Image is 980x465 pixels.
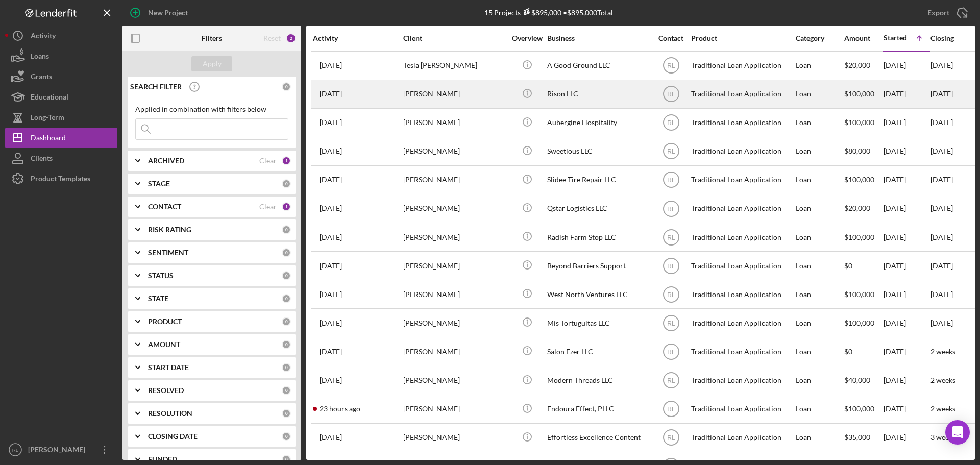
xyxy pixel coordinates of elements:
text: RL [667,148,675,155]
div: Tesla [PERSON_NAME] [403,52,505,79]
div: Qstar Logistics LLC [547,195,649,222]
div: Radish Farm Stop LLC [547,224,649,251]
div: 0 [282,432,291,441]
time: [DATE] [930,61,953,69]
time: [DATE] [930,233,953,241]
div: [DATE] [884,224,929,251]
b: STATE [148,295,168,303]
text: RL [667,349,675,356]
div: Beyond Barriers Support [547,252,649,279]
span: $0 [844,347,852,356]
div: 0 [282,409,291,418]
span: $100,000 [844,404,874,413]
div: Loan [796,52,843,79]
div: [DATE] [884,396,929,423]
div: Client [403,34,505,42]
div: Loan [796,396,843,423]
time: [DATE] [930,118,953,127]
b: SEARCH FILTER [130,83,182,91]
div: Traditional Loan Application [691,338,793,365]
div: Long-Term [31,107,64,130]
text: RL [667,262,675,270]
time: 2025-07-09 19:24 [320,61,342,69]
div: Started [884,34,907,42]
div: Traditional Loan Application [691,396,793,423]
button: Export [917,3,975,23]
text: RL [667,205,675,212]
time: 2025-09-04 22:10 [320,348,342,356]
b: RISK RATING [148,226,191,234]
div: [PERSON_NAME] [403,281,505,308]
div: Grants [31,66,52,89]
div: Traditional Loan Application [691,195,793,222]
text: RL [667,177,675,184]
b: STAGE [148,180,170,188]
div: Dashboard [31,128,66,151]
time: 2025-10-06 13:53 [320,233,342,241]
time: 2 weeks [930,404,955,413]
span: $35,000 [844,433,870,442]
div: Loan [796,338,843,365]
div: A Good Ground LLC [547,52,649,79]
button: Loans [5,46,117,66]
div: Loan [796,109,843,136]
button: Grants [5,66,117,87]
text: RL [667,434,675,442]
div: [PERSON_NAME] [403,81,505,108]
time: [DATE] [930,290,953,299]
a: Product Templates [5,168,117,189]
div: Applied in combination with filters below [135,105,288,113]
div: Loan [796,195,843,222]
span: $0 [844,261,852,270]
div: [DATE] [884,309,929,336]
time: 2025-10-01 00:58 [320,376,342,384]
div: $895,000 [521,8,561,17]
b: STATUS [148,272,174,280]
span: $20,000 [844,61,870,69]
div: [DATE] [884,424,929,451]
div: 1 [282,202,291,211]
time: 2025-10-02 16:02 [320,90,342,98]
div: Activity [313,34,402,42]
div: Slidee Tire Repair LLC [547,166,649,193]
div: Endoura Effect, PLLC [547,396,649,423]
div: [PERSON_NAME] [403,138,505,165]
div: Effortless Excellence Content [547,424,649,451]
button: Clients [5,148,117,168]
div: [PERSON_NAME] [403,338,505,365]
div: Modern Threads LLC [547,367,649,394]
text: RL [667,377,675,384]
b: RESOLUTION [148,409,192,418]
div: [DATE] [884,109,929,136]
time: [DATE] [930,319,953,327]
span: $20,000 [844,204,870,212]
div: Loan [796,166,843,193]
div: [PERSON_NAME] [403,109,505,136]
span: $100,000 [844,175,874,184]
div: [DATE] [884,281,929,308]
div: Traditional Loan Application [691,281,793,308]
b: START DATE [148,363,189,372]
span: $100,000 [844,118,874,127]
div: 2 [286,33,296,43]
div: [PERSON_NAME] [26,439,92,462]
div: Salon Ezer LLC [547,338,649,365]
div: [DATE] [884,195,929,222]
div: Traditional Loan Application [691,224,793,251]
text: RL [667,119,675,127]
div: 0 [282,179,291,188]
time: 2025-09-23 16:34 [320,290,342,299]
div: Loan [796,252,843,279]
div: 0 [282,248,291,257]
div: [PERSON_NAME] [403,224,505,251]
div: Traditional Loan Application [691,52,793,79]
time: 2025-08-18 23:36 [320,262,342,270]
button: Educational [5,87,117,107]
text: RL [667,91,675,98]
div: Loan [796,281,843,308]
button: Activity [5,26,117,46]
div: [PERSON_NAME] [403,309,505,336]
span: $40,000 [844,376,870,384]
div: [PERSON_NAME] [403,195,505,222]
